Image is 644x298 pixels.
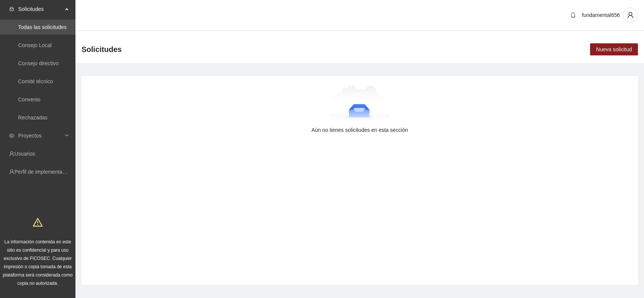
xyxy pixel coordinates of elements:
span: fundamental656 [582,12,620,18]
div: Aún no tienes solicitudes en esta sección [94,126,626,134]
span: inbox [9,6,14,12]
img: Aún no tienes solicitudes en esta sección [329,85,390,123]
span: user [623,12,638,18]
a: Consejo Local [18,42,52,48]
span: eye [9,133,14,138]
a: Rechazadas [18,115,48,121]
a: Convenio [18,96,40,102]
button: bell [567,9,579,21]
span: La información contenida en este sitio es confidencial y para uso exclusivo de FICOSEC. Cualquier... [3,239,73,286]
a: Consejo directivo [18,60,58,66]
a: Comité técnico [18,78,53,84]
span: bell [567,12,579,18]
span: warning [33,217,43,227]
button: user [623,8,638,23]
a: Perfil de implementadora [14,169,73,175]
span: Solicitudes [18,2,63,17]
span: Solicitudes [81,43,122,55]
button: Nueva solicitud [590,43,638,55]
a: Usuarios [14,151,35,157]
span: Nueva solicitud [596,45,632,53]
span: Proyectos [18,128,63,143]
a: Todas las solicitudes [18,24,66,30]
